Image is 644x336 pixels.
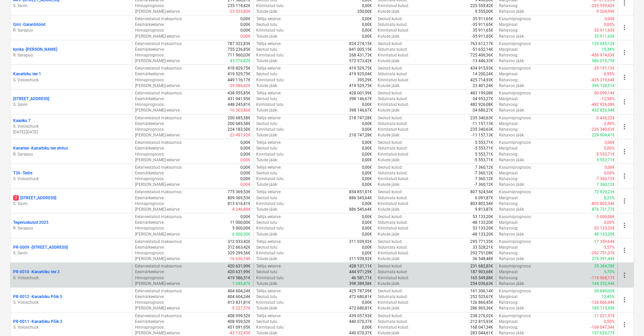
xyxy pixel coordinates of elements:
[499,127,518,132] p: Rahavoog :
[135,108,180,113] p: [PERSON_NAME]-eelarve :
[256,90,281,96] p: Tellija eelarve :
[13,195,56,201] p: [STREET_ADDRESS]
[605,16,615,22] p: 0,00€
[499,115,532,121] p: Kasumiprognoos :
[362,170,372,176] p: 0,00€
[256,127,284,132] p: Kinnitatud tulu :
[349,47,372,52] p: 841 005,15€
[362,102,372,108] p: 0,00€
[228,102,250,108] p: 448 245,81€
[228,66,250,71] p: 418 829,75€
[499,16,532,22] p: Kasumiprognoos :
[256,152,284,157] p: Kinnitatud tulu :
[470,77,493,83] p: 425 714,93€
[240,157,250,163] p: 0,00€
[472,108,493,113] p: -34 680,27€
[362,121,372,127] p: 0,00€
[378,108,400,113] p: Kulude jääk :
[135,96,165,102] p: Eesmärkeelarve :
[592,132,615,138] p: 229 904,41€
[240,170,250,176] p: 0,00€
[620,172,629,180] span: more_vert
[620,48,629,56] span: more_vert
[13,294,129,305] div: PR-0012 -Kanarbiku Põik 5S. Voloschuck
[378,102,409,108] p: Kinnitatud kulud :
[604,170,615,176] p: 0,00%
[13,22,129,33] div: Grnt -GarantiitöödR. Sarapuu
[13,170,32,176] p: T36 - Tedre
[256,3,284,9] p: Kinnitatud tulu :
[473,28,493,33] p: 35 911,65€
[470,52,493,58] p: 725 406,36€
[378,47,408,52] p: Sidumata kulud :
[13,201,129,207] p: S. Savin
[605,140,615,145] p: 0,00€
[135,115,182,121] p: Eelarvestatud maksumus :
[499,102,518,108] p: Rahavoog :
[13,22,45,28] p: Grnt - Garantiitööd
[13,275,129,281] p: S. Voloschuck
[593,66,615,71] p: -29 191,13€
[472,96,493,102] p: -34 953,27€
[256,77,284,83] p: Kinnitatud tulu :
[13,28,129,33] p: R. Sarapuu
[240,16,250,22] p: 0,00€
[499,145,518,151] p: Marginaal :
[499,47,518,52] p: Marginaal :
[256,71,278,77] p: Seotud tulu :
[472,121,493,127] p: -11 157,13€
[378,58,400,64] p: Kulude jääk :
[256,115,281,121] p: Tellija eelarve :
[256,102,284,108] p: Kinnitatud tulu :
[135,47,165,52] p: Eesmärkeelarve :
[135,66,182,71] p: Eelarvestatud maksumus :
[229,9,250,14] p: -23 533,80€
[591,77,615,83] p: -425 319,64€
[378,34,400,39] p: Kulude jääk :
[603,121,615,127] p: -2,49%
[240,152,250,157] p: 0,00€
[620,98,629,106] span: more_vert
[378,71,408,77] p: Sidumata kulud :
[240,145,250,151] p: 0,00€
[473,16,493,22] p: 35 911,65€
[349,96,372,102] p: 398 146,67€
[378,16,403,22] p: Seotud kulud :
[13,269,129,281] div: PR-0010 -Kanarbiku tee 3S. Voloschuck
[13,96,49,102] p: [STREET_ADDRESS]
[240,165,250,170] p: 0,00€
[135,157,180,163] p: [PERSON_NAME]-eelarve :
[596,115,615,121] p: -5 436,22€
[473,71,493,77] p: 14 200,24€
[256,34,278,39] p: Tulude jääk :
[475,140,493,145] p: 5 553,71€
[256,145,278,151] p: Seotud tulu :
[240,140,250,145] p: 0,00€
[13,47,57,52] p: kynka - [PERSON_NAME]
[228,41,250,47] p: 787 322,83€
[378,127,409,132] p: Kinnitatud kulud :
[362,145,372,151] p: 0,00€
[362,165,372,170] p: 0,00€
[620,73,629,81] span: more_vert
[472,22,493,28] p: -35 911,65€
[135,170,165,176] p: Eesmärkeelarve :
[349,83,372,89] p: 419 529,75€
[602,47,615,52] p: 15,34%
[592,108,615,113] p: 432 826,94€
[601,96,615,102] p: -12,58%
[256,165,281,170] p: Tellija eelarve :
[349,58,372,64] p: 572 573,42€
[256,47,278,52] p: Seotud tulu :
[256,52,284,58] p: Kinnitatud tulu :
[378,96,408,102] p: Sidumata kulud :
[256,108,278,113] p: Tulude jääk :
[228,77,250,83] p: 449 116,17€
[135,90,182,96] p: Eelarvestatud maksumus :
[240,22,250,28] p: 0,00€
[620,246,629,254] span: more_vert
[135,9,180,14] p: [PERSON_NAME]-eelarve :
[499,52,518,58] p: Rahavoog :
[357,9,372,14] p: 350,00€
[378,3,409,9] p: Kinnitatud kulud :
